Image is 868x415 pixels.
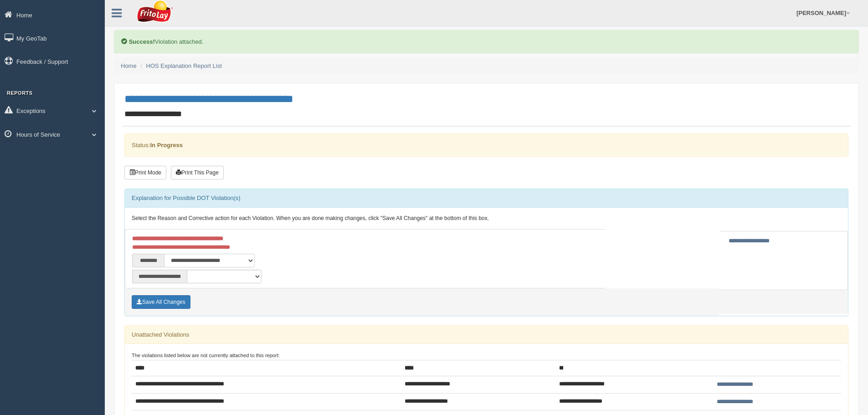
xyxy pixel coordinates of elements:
small: The violations listed below are not currently attached to this report: [132,353,280,358]
b: Success! [129,38,155,45]
a: Home [121,62,137,69]
div: Violation attached. [114,30,859,53]
div: Status: [124,133,848,157]
a: HOS Explanation Report List [146,62,222,69]
button: Print This Page [171,166,224,179]
div: Explanation for Possible DOT Violation(s) [125,189,848,207]
strong: In Progress [150,142,183,149]
div: Select the Reason and Corrective action for each Violation. When you are done making changes, cli... [125,208,848,230]
div: Unattached Violations [125,326,848,344]
button: Save [132,295,190,309]
button: Print Mode [124,166,166,179]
